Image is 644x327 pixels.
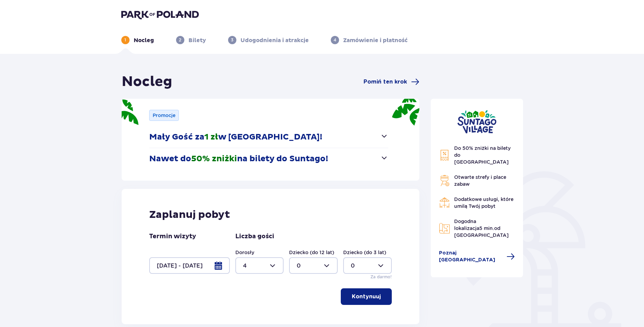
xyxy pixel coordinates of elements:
[191,154,237,164] span: 50% zniżki
[341,288,392,305] button: Kontynuuj
[343,249,386,256] label: Dziecko (do 3 lat)
[439,250,515,263] a: Poznaj [GEOGRAPHIC_DATA]
[124,37,126,43] p: 1
[364,78,407,86] span: Pomiń ten krok
[454,174,506,187] span: Otwarte strefy i place zabaw
[439,197,450,208] img: Restaurant Icon
[241,37,309,44] p: Udogodnienia i atrakcje
[179,37,181,43] p: 2
[149,132,322,142] p: Mały Gość za w [GEOGRAPHIC_DATA]!
[331,36,408,44] div: 4Zamówienie i płatność
[149,126,389,148] button: Mały Gość za1 złw [GEOGRAPHIC_DATA]!
[149,208,230,221] p: Zaplanuj pobyt
[149,154,328,164] p: Nawet do na bilety do Suntago!
[343,37,408,44] p: Zamówienie i płatność
[235,249,254,256] label: Dorosły
[439,150,450,161] img: Discount Icon
[479,225,494,231] span: 5 min.
[454,219,509,238] span: Dogodna lokalizacja od [GEOGRAPHIC_DATA]
[153,112,175,119] p: Promocje
[457,110,497,134] img: Suntago Village
[231,37,233,43] p: 3
[235,232,274,241] p: Liczba gości
[439,250,502,263] span: Poznaj [GEOGRAPHIC_DATA]
[228,36,309,44] div: 3Udogodnienia i atrakcje
[149,232,196,241] p: Termin wizyty
[370,274,392,280] p: Za darmo!
[149,148,389,170] button: Nawet do50% zniżkina bilety do Suntago!
[176,36,206,44] div: 2Bilety
[121,10,199,19] img: Park of Poland logo
[454,196,513,209] span: Dodatkowe usługi, które umilą Twój pobyt
[364,78,419,86] a: Pomiń ten krok
[188,37,206,44] p: Bilety
[122,73,172,90] h1: Nocleg
[352,293,381,300] p: Kontynuuj
[334,37,336,43] p: 4
[134,37,154,44] p: Nocleg
[121,36,154,44] div: 1Nocleg
[454,145,511,165] span: Do 50% zniżki na bilety do [GEOGRAPHIC_DATA]
[439,175,450,186] img: Grill Icon
[439,223,450,234] img: Map Icon
[289,249,334,256] label: Dziecko (do 12 lat)
[204,132,218,142] span: 1 zł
